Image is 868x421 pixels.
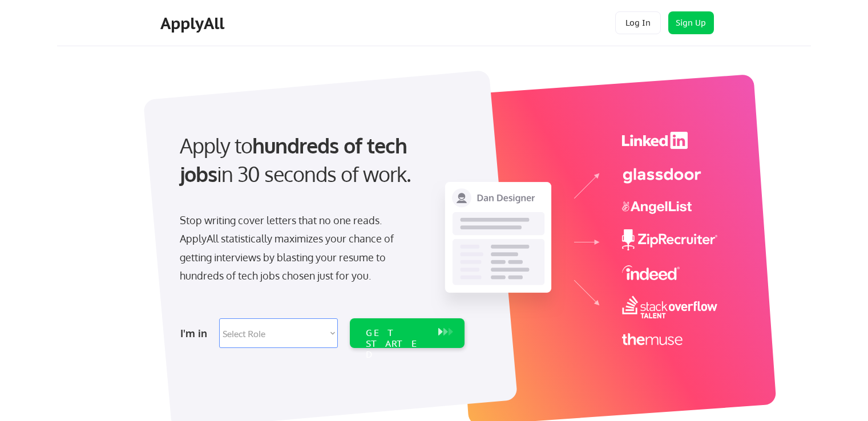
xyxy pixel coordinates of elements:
div: ApplyAll [160,14,228,33]
div: I'm in [180,324,212,342]
div: GET STARTED [366,327,427,361]
strong: hundreds of tech jobs [180,132,412,187]
div: Stop writing cover letters that no one reads. ApplyAll statistically maximizes your chance of get... [180,211,414,285]
div: Apply to in 30 seconds of work. [180,131,460,189]
button: Sign Up [668,11,714,34]
button: Log In [615,11,661,34]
